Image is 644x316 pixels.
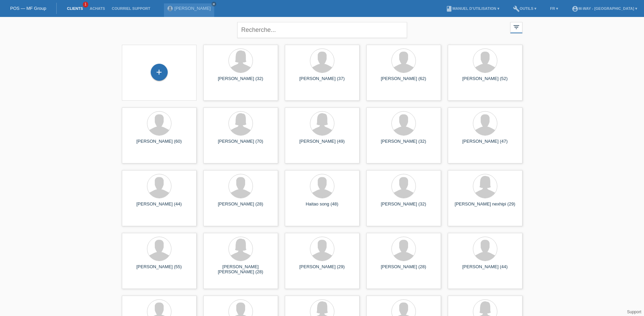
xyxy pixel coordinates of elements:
div: Enregistrer le client [151,66,167,78]
div: [PERSON_NAME] (28) [372,264,436,275]
div: [PERSON_NAME] nexhipi (29) [453,201,517,212]
i: filter_list [513,23,520,31]
a: FR ▾ [547,6,562,11]
div: [PERSON_NAME] (32) [209,76,273,87]
div: [PERSON_NAME] (28) [209,201,273,212]
i: close [212,2,216,6]
div: [PERSON_NAME] (47) [453,139,517,150]
div: [PERSON_NAME] (44) [453,264,517,275]
div: [PERSON_NAME] (44) [127,201,191,212]
div: [PERSON_NAME] (49) [290,139,354,150]
div: Haitao song (48) [290,201,354,212]
i: book [446,5,453,12]
i: account_circle [572,5,578,12]
div: [PERSON_NAME] (29) [290,264,354,275]
a: [PERSON_NAME] [174,6,211,11]
div: [PERSON_NAME] (37) [290,76,354,87]
a: Support [627,310,641,314]
span: 1 [83,2,88,7]
a: POS — MF Group [10,6,46,11]
div: [PERSON_NAME] (60) [127,139,191,150]
a: Courriel Support [108,6,153,11]
div: [PERSON_NAME] [PERSON_NAME] (28) [209,264,273,275]
i: build [513,5,520,12]
div: [PERSON_NAME] (62) [372,76,436,87]
div: [PERSON_NAME] (55) [127,264,191,275]
div: [PERSON_NAME] (70) [209,139,273,150]
a: account_circlem-way - [GEOGRAPHIC_DATA] ▾ [568,6,641,11]
div: [PERSON_NAME] (32) [372,139,436,150]
a: close [211,2,216,6]
a: Achats [86,6,108,11]
div: [PERSON_NAME] (52) [453,76,517,87]
a: bookManuel d’utilisation ▾ [442,6,503,11]
div: [PERSON_NAME] (32) [372,201,436,212]
input: Recherche... [237,22,407,38]
a: Clients [63,6,86,11]
a: buildOutils ▾ [510,6,540,11]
